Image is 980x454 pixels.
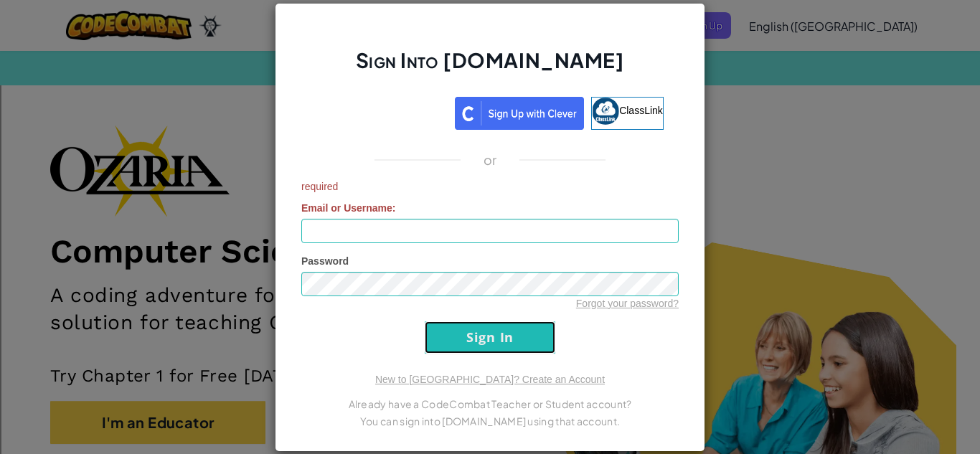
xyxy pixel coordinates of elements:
input: Sign In [425,321,555,354]
p: or [484,151,497,169]
a: New to [GEOGRAPHIC_DATA]? Create an Account [375,374,605,385]
img: clever_sso_button@2x.png [455,97,584,130]
div: Sort New > Old [6,47,974,60]
span: Email or Username [301,202,392,214]
div: Delete [6,72,974,85]
img: classlink-logo-small.png [592,98,619,125]
span: ClassLink [619,104,663,115]
div: Sign out [6,98,974,111]
iframe: Sign in with Google Button [309,95,455,127]
label: : [301,201,396,215]
input: Search outlines [6,19,133,34]
span: Password [301,255,349,267]
a: Forgot your password? [576,298,679,309]
p: You can sign into [DOMAIN_NAME] using that account. [301,412,679,430]
p: Already have a CodeCombat Teacher or Student account? [301,395,679,412]
div: Home [6,6,300,19]
div: Sort A > Z [6,34,974,47]
h2: Sign Into [DOMAIN_NAME] [301,47,679,88]
div: Options [6,85,974,98]
div: Move To ... [6,60,974,72]
span: required [301,179,679,194]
